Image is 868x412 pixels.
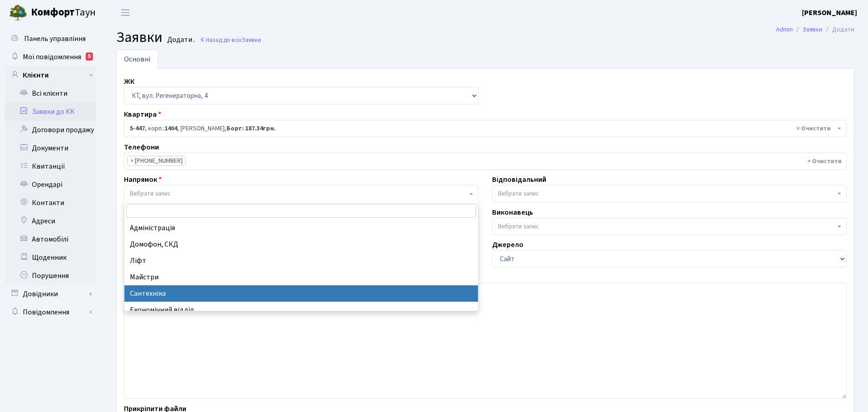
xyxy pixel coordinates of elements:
[130,189,171,198] span: Вибрати запис
[116,27,163,48] span: Заявки
[200,36,261,44] a: Назад до всіхЗаявки
[124,109,161,120] label: Квартира
[5,285,96,303] a: Довідники
[130,124,835,133] span: <b>5-447</b>, корп.: <b>1404</b>, Шуркіна Леся Арсентіївна, <b>Борг: 187.34грн.</b>
[492,207,533,218] label: Виконавець
[24,34,86,44] span: Панель управління
[86,52,93,61] div: 5
[164,124,177,133] b: 1404
[5,303,96,321] a: Повідомлення
[5,175,96,194] a: Орендарі
[5,66,96,84] a: Клієнти
[226,124,276,133] b: Борг: 187.34грн.
[124,174,162,185] label: Напрямок
[822,25,854,35] li: Додати
[124,269,478,285] li: Майстри
[124,76,134,87] label: ЖК
[5,121,96,139] a: Договори продажу
[124,302,478,318] li: Економічний відділ
[5,30,96,48] a: Панель управління
[31,5,96,21] span: Таун
[114,5,137,20] button: Переключити навігацію
[5,230,96,248] a: Автомобілі
[241,36,261,44] span: Заявки
[5,48,96,66] a: Мої повідомлення5
[498,189,539,198] span: Вибрати запис
[23,52,81,62] span: Мої повідомлення
[31,5,75,20] b: Комфорт
[5,139,96,157] a: Документи
[127,156,186,166] li: (067) 944-55-33
[5,103,96,121] a: Заявки до КК
[124,120,847,137] span: <b>5-447</b>, корп.: <b>1404</b>, Шуркіна Леся Арсентіївна, <b>Борг: 187.34грн.</b>
[807,157,842,166] span: Видалити всі елементи
[165,36,195,44] small: Додати .
[5,212,96,230] a: Адреси
[802,7,857,18] a: [PERSON_NAME]
[116,50,158,69] a: Основні
[5,194,96,212] a: Контакти
[124,252,478,269] li: Ліфт
[124,142,159,153] label: Телефони
[5,248,96,267] a: Щоденник
[124,285,478,302] li: Сантехніка
[796,124,831,133] span: Видалити всі елементи
[5,84,96,103] a: Всі клієнти
[5,267,96,285] a: Порушення
[124,236,478,252] li: Домофон, СКД
[498,222,539,231] span: Вибрати запис
[124,220,478,236] li: Адміністрація
[802,25,822,34] a: Заявки
[762,20,868,39] nav: breadcrumb
[9,4,27,22] img: logo.png
[802,8,857,18] b: [PERSON_NAME]
[776,25,793,34] a: Admin
[130,156,134,165] span: ×
[492,174,546,185] label: Відповідальний
[5,157,96,175] a: Квитанції
[492,239,524,250] label: Джерело
[130,124,145,133] b: 5-447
